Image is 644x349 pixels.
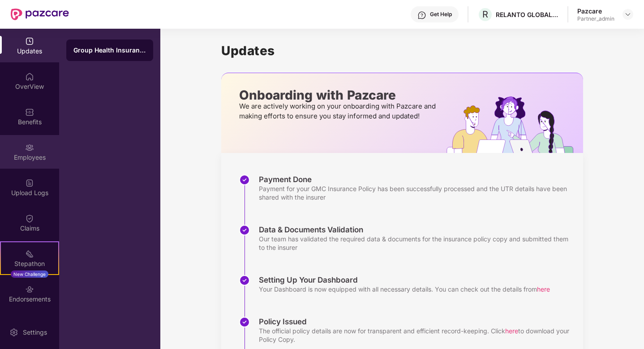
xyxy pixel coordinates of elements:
[25,214,34,223] img: svg+xml;base64,PHN2ZyBpZD0iQ2xhaW0iIHhtbG5zPSJodHRwOi8vd3d3LnczLm9yZy8yMDAwL3N2ZyIgd2lkdGg9IjIwIi...
[11,270,48,278] div: New Challenge
[624,11,631,18] img: svg+xml;base64,PHN2ZyBpZD0iRHJvcGRvd24tMzJ4MzIiIHhtbG5zPSJodHRwOi8vd3d3LnczLm9yZy8yMDAwL3N2ZyIgd2...
[9,328,18,337] img: svg+xml;base64,PHN2ZyBpZD0iU2V0dGluZy0yMHgyMCIgeG1sbnM9Imh0dHA6Ly93d3cudzMub3JnLzIwMDAvc3ZnIiB3aW...
[239,101,438,121] p: We are actively working on your onboarding with Pazcare and making efforts to ensure you stay inf...
[259,285,550,293] div: Your Dashboard is now equipped with all necessary details. You can check out the details from
[259,174,574,184] div: Payment Done
[25,179,34,188] img: svg+xml;base64,PHN2ZyBpZD0iVXBsb2FkX0xvZ3MiIGRhdGEtbmFtZT0iVXBsb2FkIExvZ3MiIHhtbG5zPSJodHRwOi8vd3...
[25,37,34,46] img: svg+xml;base64,PHN2ZyBpZD0iVXBkYXRlZCIgeG1sbnM9Imh0dHA6Ly93d3cudzMub3JnLzIwMDAvc3ZnIiB3aWR0aD0iMj...
[1,259,58,268] div: Stepathon
[447,96,583,153] img: hrOnboarding
[259,225,574,235] div: Data & Documents Validation
[430,11,452,18] div: Get Help
[25,72,34,81] img: svg+xml;base64,PHN2ZyBpZD0iSG9tZSIgeG1sbnM9Imh0dHA6Ly93d3cudzMub3JnLzIwMDAvc3ZnIiB3aWR0aD0iMjAiIG...
[496,10,558,19] div: RELANTO GLOBAL PRIVATE LIMITED
[259,317,574,327] div: Policy Issued
[239,225,250,236] img: svg+xml;base64,PHN2ZyBpZD0iU3RlcC1Eb25lLTMyeDMyIiB4bWxucz0iaHR0cDovL3d3dy53My5vcmcvMjAwMC9zdmciIH...
[259,235,574,252] div: Our team has validated the required data & documents for the insurance policy copy and submitted ...
[505,327,518,335] span: here
[239,275,250,286] img: svg+xml;base64,PHN2ZyBpZD0iU3RlcC1Eb25lLTMyeDMyIiB4bWxucz0iaHR0cDovL3d3dy53My5vcmcvMjAwMC9zdmciIH...
[259,184,574,201] div: Payment for your GMC Insurance Policy has been successfully processed and the UTR details have be...
[20,328,50,337] div: Settings
[11,9,69,20] img: New Pazcare Logo
[239,317,250,327] img: svg+xml;base64,PHN2ZyBpZD0iU3RlcC1Eb25lLTMyeDMyIiB4bWxucz0iaHR0cDovL3d3dy53My5vcmcvMjAwMC9zdmciIH...
[239,91,438,99] p: Onboarding with Pazcare
[25,249,34,258] img: svg+xml;base64,PHN2ZyB4bWxucz0iaHR0cDovL3d3dy53My5vcmcvMjAwMC9zdmciIHdpZHRoPSIyMSIgaGVpZ2h0PSIyMC...
[537,285,550,293] span: here
[482,9,488,20] span: R
[577,15,614,22] div: Partner_admin
[221,43,583,58] h1: Updates
[259,327,574,344] div: The official policy details are now for transparent and efficient record-keeping. Click to downlo...
[417,11,426,20] img: svg+xml;base64,PHN2ZyBpZD0iSGVscC0zMngzMiIgeG1sbnM9Imh0dHA6Ly93d3cudzMub3JnLzIwMDAvc3ZnIiB3aWR0aD...
[25,143,34,152] img: svg+xml;base64,PHN2ZyBpZD0iRW1wbG95ZWVzIiB4bWxucz0iaHR0cDovL3d3dy53My5vcmcvMjAwMC9zdmciIHdpZHRoPS...
[577,7,614,15] div: Pazcare
[73,46,146,55] div: Group Health Insurance
[25,285,34,294] img: svg+xml;base64,PHN2ZyBpZD0iRW5kb3JzZW1lbnRzIiB4bWxucz0iaHR0cDovL3d3dy53My5vcmcvMjAwMC9zdmciIHdpZH...
[239,174,250,185] img: svg+xml;base64,PHN2ZyBpZD0iU3RlcC1Eb25lLTMyeDMyIiB4bWxucz0iaHR0cDovL3d3dy53My5vcmcvMjAwMC9zdmciIH...
[259,275,550,285] div: Setting Up Your Dashboard
[25,108,34,117] img: svg+xml;base64,PHN2ZyBpZD0iQmVuZWZpdHMiIHhtbG5zPSJodHRwOi8vd3d3LnczLm9yZy8yMDAwL3N2ZyIgd2lkdGg9Ij...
